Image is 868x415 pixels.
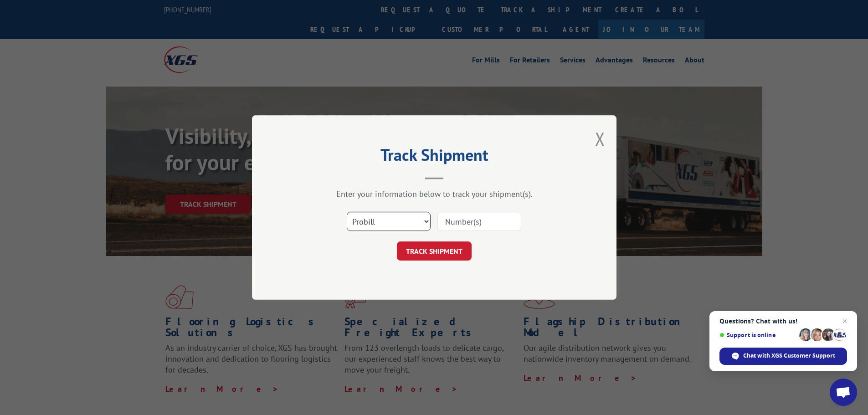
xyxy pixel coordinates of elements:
[595,127,605,151] button: Close modal
[298,189,571,199] div: Enter your information below to track your shipment(s).
[719,348,847,365] div: Chat with XGS Customer Support
[298,149,571,166] h2: Track Shipment
[437,212,521,231] input: Number(s)
[830,379,857,406] div: Open chat
[719,318,847,325] span: Questions? Chat with us!
[743,352,835,360] span: Chat with XGS Customer Support
[397,241,472,261] button: TRACK SHIPMENT
[719,332,796,338] span: Support is online
[839,316,850,327] span: Close chat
